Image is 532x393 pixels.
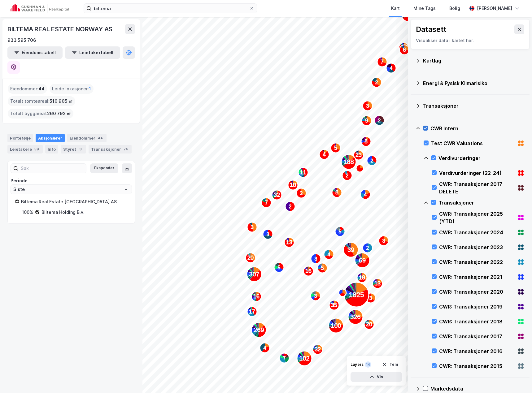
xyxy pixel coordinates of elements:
div: Layers [351,362,364,367]
div: Bolig [449,5,460,12]
img: cushman-wakefield-realkapital-logo.202ea83816669bd177139c58696a8fa1.svg [10,4,69,13]
text: 20 [247,255,254,261]
div: Map marker [329,318,343,333]
span: 1 [89,85,91,93]
text: 102 [299,355,309,362]
text: 32 [315,346,321,352]
input: Søk [18,164,86,173]
text: 5 [321,265,324,271]
div: Verdivurderinger (22-24) [439,169,515,177]
div: CWR: Transaksjoner 2025 (YTD) [439,210,515,225]
div: Transaksjoner [423,102,525,110]
div: CWR: Transaksjoner 2017 [439,333,515,340]
div: Map marker [311,291,321,301]
text: 326 [350,313,360,320]
div: Mine Tags [413,5,436,12]
span: 260 792 ㎡ [47,110,71,117]
div: Map marker [348,309,363,324]
div: 100% [22,209,33,216]
text: 5 [334,145,337,151]
input: Søk på adresse, matrikkel, gårdeiere, leietakere eller personer [91,4,249,13]
div: Kartlag [423,57,525,64]
text: 2 [375,80,378,85]
div: Map marker [247,222,257,232]
div: 59 [33,146,40,152]
div: Map marker [366,293,376,303]
div: Map marker [341,154,356,169]
text: 7 [381,59,384,65]
div: Test CWR Valuations [431,140,515,147]
div: CWR: Transaksjoner 2024 [439,229,515,236]
text: 2 [378,118,381,123]
div: Styret [61,145,86,153]
div: CWR: Transaksjoner 2019 [439,303,515,310]
div: Map marker [331,143,341,153]
div: Map marker [374,115,384,125]
div: 14 [365,361,371,368]
text: 7 [265,200,268,206]
text: 13 [374,280,381,287]
div: Map marker [399,43,409,53]
button: Open [124,187,129,192]
text: 9 [365,118,368,124]
div: Map marker [367,156,377,166]
div: [PERSON_NAME] [477,5,512,12]
div: Map marker [356,165,364,172]
text: 4 [323,151,326,158]
div: CWR: Transaksjoner 2020 [439,288,515,296]
button: Leietakertabell [65,46,120,59]
div: 933 595 706 [7,37,36,44]
div: Map marker [246,253,255,263]
div: Map marker [324,249,334,259]
div: Map marker [329,300,339,310]
div: Map marker [251,292,261,301]
div: Map marker [311,254,321,264]
div: Map marker [263,229,273,239]
text: 69 [359,257,366,264]
button: Vis [351,372,402,382]
div: Kontrollprogram for chat [501,363,532,393]
text: 10 [290,182,296,188]
text: 4 [328,252,330,257]
div: CWR: Transaksjoner 2017 DELETE [439,180,515,195]
div: Portefølje [7,134,33,142]
div: Map marker [247,267,262,282]
text: 7 [402,45,405,51]
text: 7 [283,356,286,361]
text: 23 [355,152,362,158]
div: CWR: Transaksjoner 2021 [439,273,515,281]
text: 4 [264,345,266,351]
div: Periode [11,177,132,184]
div: Map marker [279,353,289,363]
div: Map marker [364,319,374,329]
div: Map marker [297,351,312,366]
div: Map marker [317,263,327,273]
div: Map marker [332,188,342,197]
div: Eiendommer [67,134,107,142]
text: 3 [251,224,254,230]
div: Map marker [260,343,270,353]
div: Map marker [313,344,323,354]
div: Map marker [399,45,409,55]
div: Biltema Holding B.v. [41,209,85,216]
text: 269 [254,326,264,333]
text: 16 [253,293,259,300]
text: 2 [300,191,303,196]
text: 6 [403,47,406,53]
div: Markedsdata [430,385,525,392]
div: Map marker [272,190,282,200]
text: 5 [278,265,281,270]
text: 17 [249,309,255,315]
div: Transaksjoner [89,145,132,153]
text: 188 [343,158,354,165]
div: CWR: Transaksjoner 2023 [439,244,515,251]
div: Map marker [261,198,271,208]
div: Energi & Fysisk Klimarisiko [423,80,525,87]
text: 18 [359,274,365,281]
input: ClearOpen [11,185,132,194]
span: 44 [38,85,45,93]
text: 3 [315,256,317,261]
text: 1825 [349,291,364,299]
button: Ekspander [90,163,118,173]
text: 307 [249,271,259,278]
